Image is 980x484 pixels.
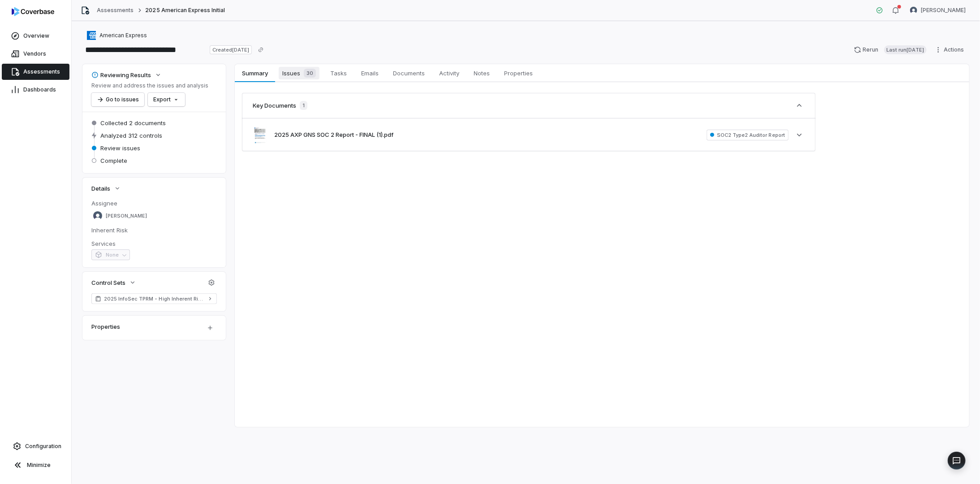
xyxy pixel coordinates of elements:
[89,67,164,83] button: Reviewing Results
[932,43,969,57] button: Actions
[99,32,147,39] span: American Express
[91,184,110,192] span: Details
[23,50,46,57] span: Vendors
[23,32,49,39] span: Overview
[253,42,269,58] button: Copy link
[23,86,56,93] span: Dashboards
[279,67,319,79] span: Issues
[100,119,166,127] span: Collected 2 documents
[2,28,69,44] a: Overview
[253,101,296,109] h3: Key Documents
[921,7,966,14] span: [PERSON_NAME]
[436,67,463,79] span: Activity
[25,443,61,450] span: Configuration
[91,82,208,89] p: Review and address the issues and analysis
[91,93,144,106] button: Go to issues
[358,67,382,79] span: Emails
[884,45,927,54] span: Last run [DATE]
[707,130,789,140] span: SOC2 Type2 Auditor Report
[327,67,350,79] span: Tasks
[4,438,68,454] a: Configuration
[905,4,971,17] button: Bridget Seagraves avatar[PERSON_NAME]
[274,131,393,140] button: 2025 AXP GNS SOC 2 Report - FINAL (1).pdf
[97,7,134,14] a: Assessments
[104,295,204,302] span: 2025 InfoSec TPRM - High Inherent Risk (TruSight Supported)
[23,68,60,75] span: Assessments
[106,213,147,219] span: [PERSON_NAME]
[91,240,217,248] dt: Services
[849,43,932,57] button: RerunLast run[DATE]
[100,157,127,165] span: Complete
[300,101,307,110] span: 1
[91,226,217,234] dt: Inherent Risk
[89,180,124,196] button: Details
[304,69,316,78] span: 30
[910,7,917,14] img: Bridget Seagraves avatar
[389,67,428,79] span: Documents
[89,275,139,291] button: Control Sets
[84,27,150,44] button: https://americanexpress.com/us/American Express
[210,45,252,54] span: Created [DATE]
[145,7,225,14] span: 2025 American Express Initial
[93,211,102,220] img: Bridget Seagraves avatar
[91,279,125,287] span: Control Sets
[238,67,271,79] span: Summary
[12,7,54,16] img: logo-D7KZi-bG.svg
[2,64,69,80] a: Assessments
[4,456,68,474] button: Minimize
[2,46,69,62] a: Vendors
[91,293,217,304] a: 2025 InfoSec TPRM - High Inherent Risk (TruSight Supported)
[100,131,162,140] span: Analyzed 312 controls
[100,144,140,152] span: Review issues
[91,71,151,79] div: Reviewing Results
[27,462,51,469] span: Minimize
[470,67,493,79] span: Notes
[148,93,185,106] button: Export
[253,126,267,144] img: 884ba81a25b544218b1b5c395f025230.jpg
[501,67,536,79] span: Properties
[91,199,217,207] dt: Assignee
[2,82,69,98] a: Dashboards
